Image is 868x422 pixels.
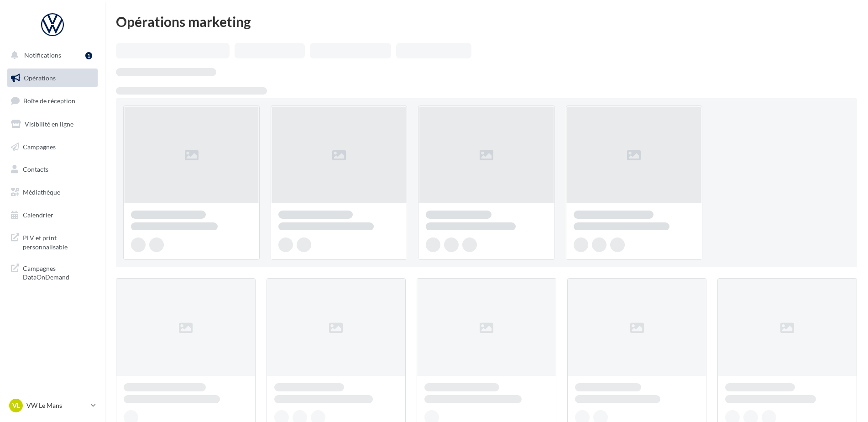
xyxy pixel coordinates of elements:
[25,120,73,128] span: Visibilité en ligne
[5,228,99,255] a: PLV et print personnalisable
[24,74,56,82] span: Opérations
[5,115,99,134] a: Visibilité en ligne
[24,51,61,59] span: Notifications
[5,91,99,111] a: Boîte de réception
[116,15,857,28] div: Opérations marketing
[5,46,96,65] button: Notifications 1
[12,401,20,410] span: VL
[5,183,99,202] a: Médiathèque
[26,401,87,410] p: VW Le Mans
[23,165,48,173] span: Contacts
[85,52,92,59] div: 1
[5,258,99,285] a: Campagnes DataOnDemand
[5,69,99,88] a: Opérations
[7,397,98,414] a: VL VW Le Mans
[23,262,94,282] span: Campagnes DataOnDemand
[5,206,99,225] a: Calendrier
[5,137,99,157] a: Campagnes
[23,97,75,105] span: Boîte de réception
[23,211,53,219] span: Calendrier
[23,142,56,150] span: Campagnes
[23,232,94,251] span: PLV et print personnalisable
[5,160,99,179] a: Contacts
[23,188,60,196] span: Médiathèque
